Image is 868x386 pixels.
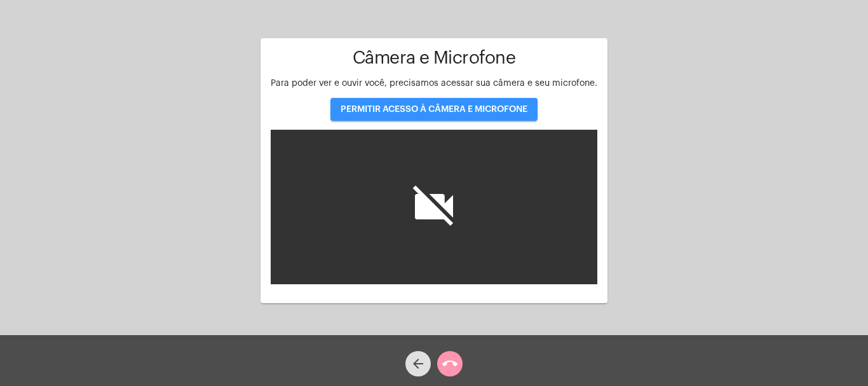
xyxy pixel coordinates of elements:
[409,181,459,232] i: videocam_off
[330,98,538,121] button: PERMITIR ACESSO À CÂMERA E MICROFONE
[341,105,527,114] span: PERMITIR ACESSO À CÂMERA E MICROFONE
[410,356,426,371] mat-icon: arrow_back
[271,79,597,88] span: Para poder ver e ouvir você, precisamos acessar sua câmera e seu microfone.
[271,48,597,68] h1: Câmera e Microfone
[442,356,458,371] mat-icon: call_end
